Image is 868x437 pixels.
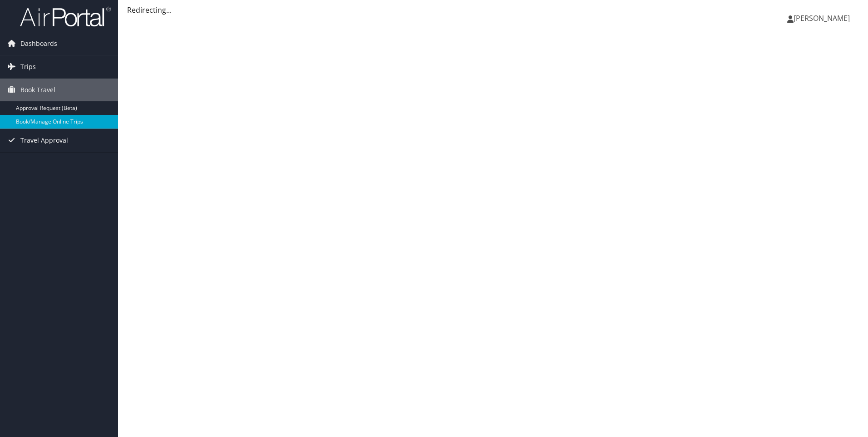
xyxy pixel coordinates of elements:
[127,5,859,15] div: Redirecting...
[20,79,55,101] span: Book Travel
[20,32,57,55] span: Dashboards
[20,6,111,27] img: airportal-logo.png
[20,129,68,152] span: Travel Approval
[787,5,859,32] a: [PERSON_NAME]
[794,13,850,23] span: [PERSON_NAME]
[20,55,36,78] span: Trips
